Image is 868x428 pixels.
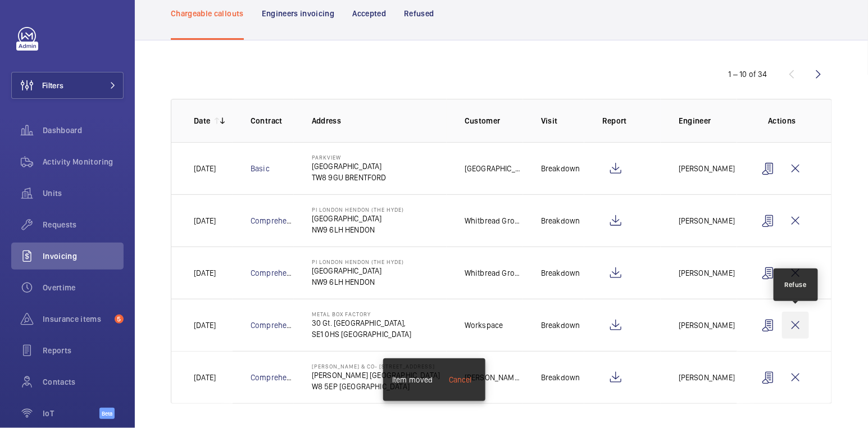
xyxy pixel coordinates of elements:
p: Accepted [352,8,386,19]
p: Chargeable callouts [171,8,244,19]
p: Breakdown [541,372,580,383]
div: Cancel [448,374,471,385]
p: NW9 6LH HENDON [312,276,404,288]
span: Invoicing [43,251,124,262]
span: Beta [99,408,115,419]
span: Dashboard [43,125,124,136]
p: [DATE] [194,372,216,383]
p: [PERSON_NAME] [679,267,735,279]
span: Activity Monitoring [43,156,124,167]
p: Refused [404,8,434,19]
p: Contract [251,115,294,126]
span: Units [43,188,124,199]
p: Breakdown [541,320,580,331]
p: Metal Box Factory [312,311,412,317]
p: PI London Hendon (The Hyde) [312,258,404,265]
p: Address [312,115,447,126]
p: [GEOGRAPHIC_DATA] [312,265,404,276]
span: Filters [42,80,63,91]
p: Whitbread Group PLC [465,215,523,226]
p: Customer [465,115,523,126]
p: [GEOGRAPHIC_DATA] [312,161,387,172]
p: [PERSON_NAME] & Co- [STREET_ADDRESS] [312,363,440,370]
p: W8 5EP [GEOGRAPHIC_DATA] [312,381,440,392]
p: Report [602,115,661,126]
p: [DATE] [194,320,216,331]
p: Breakdown [541,163,580,174]
button: Cancel [437,366,483,393]
p: [GEOGRAPHIC_DATA] [312,213,404,224]
a: Comprehensive [251,321,306,330]
p: Breakdown [541,215,580,226]
p: [GEOGRAPHIC_DATA], [GEOGRAPHIC_DATA] [465,163,523,174]
span: IoT [43,408,99,419]
p: Date [194,115,210,126]
p: Engineer [679,115,737,126]
p: TW8 9GU BRENTFORD [312,172,387,183]
p: [DATE] [194,215,216,226]
p: Workspace [465,320,503,331]
span: Contacts [43,376,124,388]
p: NW9 6LH HENDON [312,224,404,235]
a: Comprehensive [251,268,306,277]
span: Insurance items [43,313,110,325]
p: Parkview [312,154,387,161]
span: Overtime [43,282,124,293]
p: Engineers invoicing [262,8,335,19]
p: [PERSON_NAME] [679,320,735,331]
p: [PERSON_NAME] [679,372,735,383]
p: [PERSON_NAME] [679,163,735,174]
div: 1 – 10 of 34 [729,69,767,80]
p: Breakdown [541,267,580,279]
button: Filters [11,72,124,99]
p: Whitbread Group PLC [465,267,523,279]
p: Actions [755,115,809,126]
a: Comprehensive [251,373,306,382]
p: SE1 0HS [GEOGRAPHIC_DATA] [312,329,412,340]
span: 5 [115,315,124,324]
a: Comprehensive [251,216,306,225]
div: Refuse [785,280,807,290]
p: [PERSON_NAME] [GEOGRAPHIC_DATA] [312,370,440,381]
p: PI London Hendon (The Hyde) [312,206,404,213]
div: Item moved [392,374,433,385]
span: Requests [43,219,124,230]
p: [PERSON_NAME] [679,215,735,226]
p: [DATE] [194,267,216,279]
span: Reports [43,345,124,356]
p: Visit [541,115,584,126]
a: Basic [251,164,270,173]
p: [DATE] [194,163,216,174]
p: 30 Gt. [GEOGRAPHIC_DATA], [312,317,412,329]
